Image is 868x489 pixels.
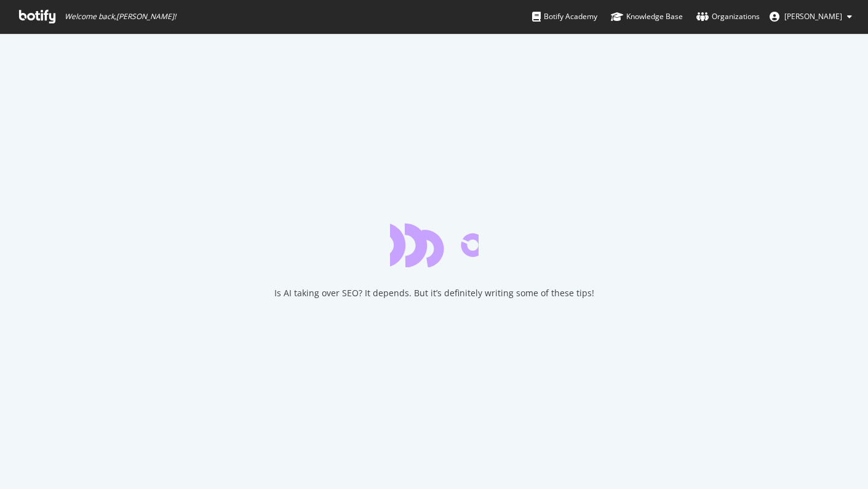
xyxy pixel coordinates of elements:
div: Botify Academy [532,10,597,23]
span: Tyson Bird [784,11,842,22]
div: Is AI taking over SEO? It depends. But it’s definitely writing some of these tips! [274,287,594,299]
button: [PERSON_NAME] [760,7,862,26]
div: Knowledge Base [611,10,683,23]
div: animation [390,223,479,267]
span: Welcome back, [PERSON_NAME] ! [65,12,176,22]
div: Organizations [696,10,760,23]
